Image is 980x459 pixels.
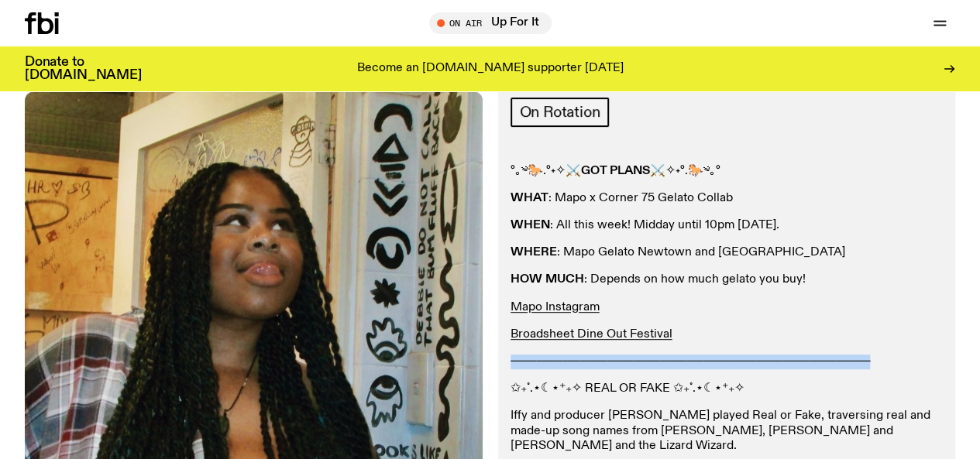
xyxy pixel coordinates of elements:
p: : All this week! Midday until 10pm [DATE]. [511,218,944,233]
strong: HOW [511,273,542,286]
span: On Rotation [520,104,600,121]
a: Mapo Instagram [511,301,600,313]
h3: Donate to [DOMAIN_NAME] [25,56,142,82]
p: ───────────────────────────────────────── [511,355,944,369]
p: : Depends on how much gelato you buy! [511,272,944,287]
strong: GOT PLANS [581,165,650,177]
a: On Rotation [511,98,610,127]
p: : Mapo x Corner 75 Gelato Collab [511,191,944,206]
p: : Mapo Gelato Newtown and [GEOGRAPHIC_DATA] [511,245,944,260]
p: °｡༄🐎.°˖✧⚔️ ⚔️✧˖°.🐎༄｡° [511,164,944,179]
strong: MUCH [545,273,584,286]
a: Broadsheet Dine Out Festival [511,328,672,341]
strong: WHAT [511,192,548,204]
button: On AirUp For It [429,12,552,34]
strong: WHERE [511,246,557,259]
strong: WHEN [511,219,550,231]
p: Become an [DOMAIN_NAME] supporter [DATE] [357,62,624,76]
p: ✩₊˚.⋆☾⋆⁺₊✧ REAL OR FAKE ✩₊˚.⋆☾⋆⁺₊✧ [511,382,944,396]
p: Iffy and producer [PERSON_NAME] played Real or Fake, traversing real and made-up song names from ... [511,409,944,454]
